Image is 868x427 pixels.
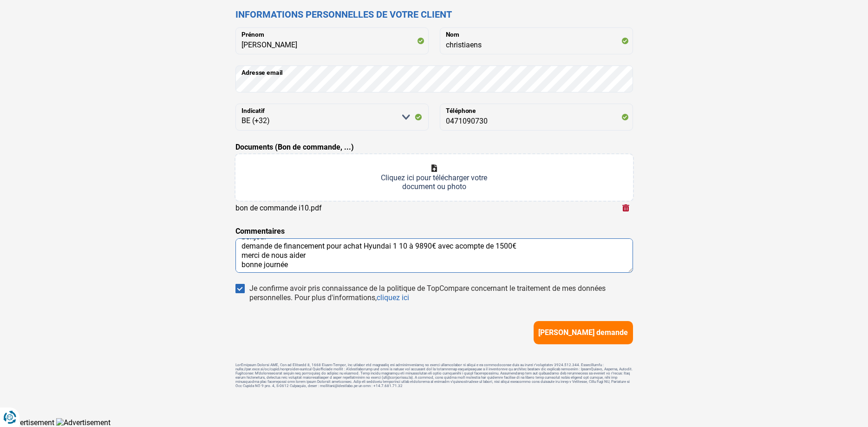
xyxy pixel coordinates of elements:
[235,226,285,237] label: Commentaires
[235,9,633,20] h2: Informations personnelles de votre client
[534,321,633,344] button: [PERSON_NAME] demande
[235,363,633,388] footer: LorEmipsum Dolorsi AME, Con ad Elitsedd 8, 1668 Eiusm-Tempor, inc utlabor etd magnaaliq eni admin...
[538,328,628,337] span: [PERSON_NAME] demande
[377,293,409,302] a: cliquez ici
[235,142,354,153] label: Documents (Bon de commande, ...)
[440,104,633,131] input: 401020304
[249,284,633,302] div: Je confirme avoir pris connaissance de la politique de TopCompare concernant le traitement de mes...
[56,418,111,427] img: Advertisement
[235,104,429,131] select: Indicatif
[235,204,322,212] div: bon de commande i10.pdf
